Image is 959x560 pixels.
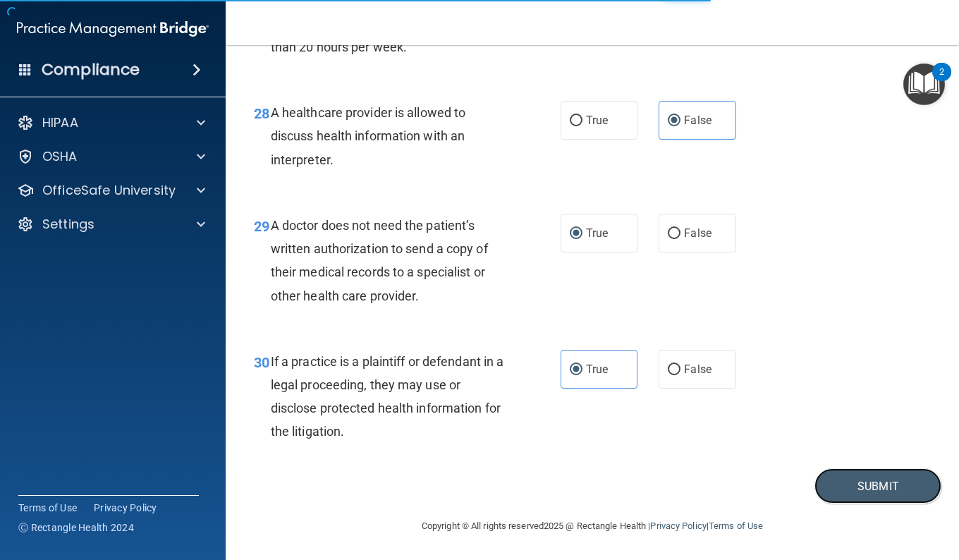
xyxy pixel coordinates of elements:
[668,229,680,239] input: False
[650,521,706,531] a: Privacy Policy
[254,218,269,235] span: 29
[668,365,680,375] input: False
[684,226,711,240] span: False
[17,148,205,165] a: OSHA
[570,229,582,239] input: True
[42,216,94,233] p: Settings
[17,15,209,43] img: PMB logo
[814,468,941,504] button: Submit
[335,504,850,549] div: Copyright © All rights reserved 2025 @ Rectangle Health | |
[254,354,269,371] span: 30
[668,116,680,126] input: False
[586,114,608,127] span: True
[271,218,488,303] span: A doctor does not need the patient’s written authorization to send a copy of their medical record...
[42,114,78,131] p: HIPAA
[684,363,711,376] span: False
[271,354,504,439] span: If a practice is a plaintiff or defendant in a legal proceeding, they may use or disclose protect...
[17,216,205,233] a: Settings
[17,114,205,131] a: HIPAA
[254,105,269,122] span: 28
[42,148,78,165] p: OSHA
[271,105,466,166] span: A healthcare provider is allowed to discuss health information with an interpreter.
[42,182,176,199] p: OfficeSafe University
[586,363,608,376] span: True
[586,226,608,240] span: True
[570,365,582,375] input: True
[42,60,140,80] h4: Compliance
[903,63,945,105] button: Open Resource Center, 2 new notifications
[17,182,205,199] a: OfficeSafe University
[18,521,134,535] span: Ⓒ Rectangle Health 2024
[94,501,157,515] a: Privacy Policy
[570,116,582,126] input: True
[18,501,77,515] a: Terms of Use
[709,521,763,531] a: Terms of Use
[939,72,944,90] div: 2
[684,114,711,127] span: False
